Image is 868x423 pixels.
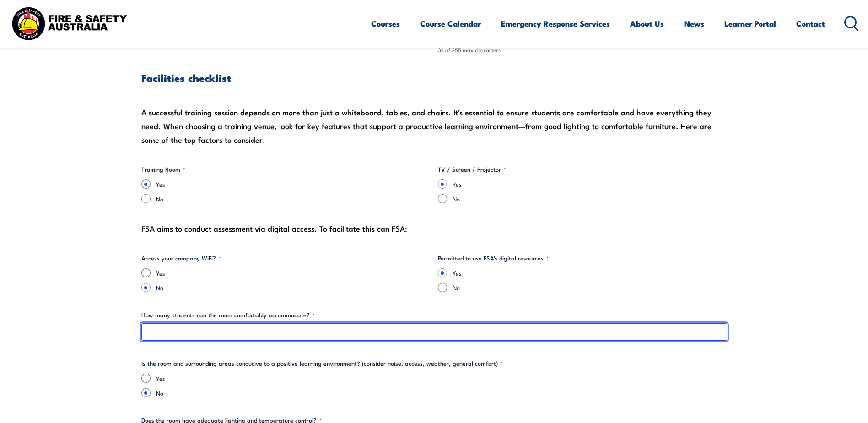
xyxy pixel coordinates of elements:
label: No [156,194,431,203]
legend: TV / Screen / Projector [438,165,506,174]
label: No [156,388,727,397]
label: Yes [453,268,727,277]
label: How many students can the room comfortably accommodate? [141,310,727,320]
a: Course Calendar [420,11,481,36]
h3: Facilities checklist [141,72,727,83]
a: Learner Portal [724,11,776,36]
a: Courses [371,11,400,36]
label: No [156,283,431,292]
label: Yes [156,268,431,277]
label: No [453,194,727,203]
legend: Permitted to use FSA's digital resources [438,254,549,263]
legend: Is the room and surrounding areas conducive to a positive learning environment? (consider noise, ... [141,359,503,368]
a: News [684,11,704,36]
div: 34 of 255 max characters [438,46,727,54]
label: Yes [453,179,727,189]
label: Yes [156,179,431,189]
a: Emergency Response Services [501,11,610,36]
label: Yes [156,374,727,383]
div: A successful training session depends on more than just a whiteboard, tables, and chairs. It's es... [141,105,727,146]
a: Contact [796,11,825,36]
div: FSA aims to conduct assessment via digital access. To facilitate this can FSA: [141,222,727,235]
legend: Access your company WiFi? [141,254,221,263]
label: No [453,283,727,292]
legend: Training Room [141,165,185,174]
a: About Us [630,11,664,36]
